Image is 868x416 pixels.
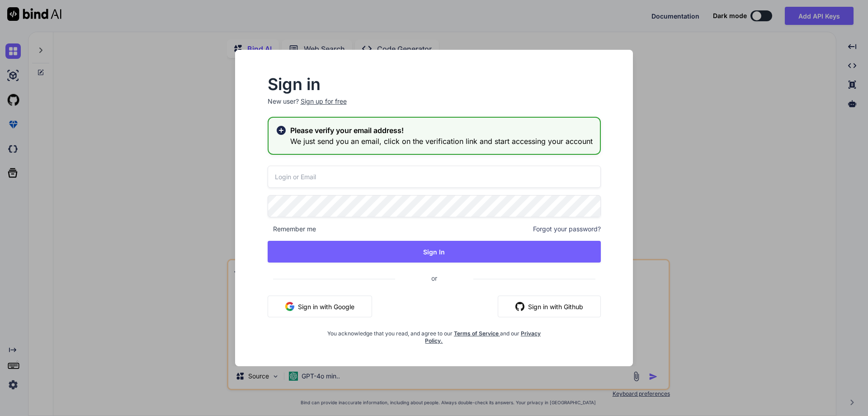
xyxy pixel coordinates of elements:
[454,330,500,337] a: Terms of Service
[268,166,601,188] input: Login or Email
[395,267,473,289] span: or
[268,296,372,317] button: Sign in with Google
[290,125,593,136] h2: Please verify your email address!
[515,302,524,311] img: github
[301,97,347,106] div: Sign up for free
[268,77,601,91] h2: Sign in
[268,241,601,263] button: Sign In
[268,225,316,234] span: Remember me
[285,302,294,311] img: google
[268,97,601,117] p: New user?
[290,136,593,147] h3: We just send you an email, click on the verification link and start accessing your account
[425,330,541,344] a: Privacy Policy.
[498,296,601,317] button: Sign in with Github
[533,225,601,234] span: Forgot your password?
[323,325,545,344] div: You acknowledge that you read, and agree to our and our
